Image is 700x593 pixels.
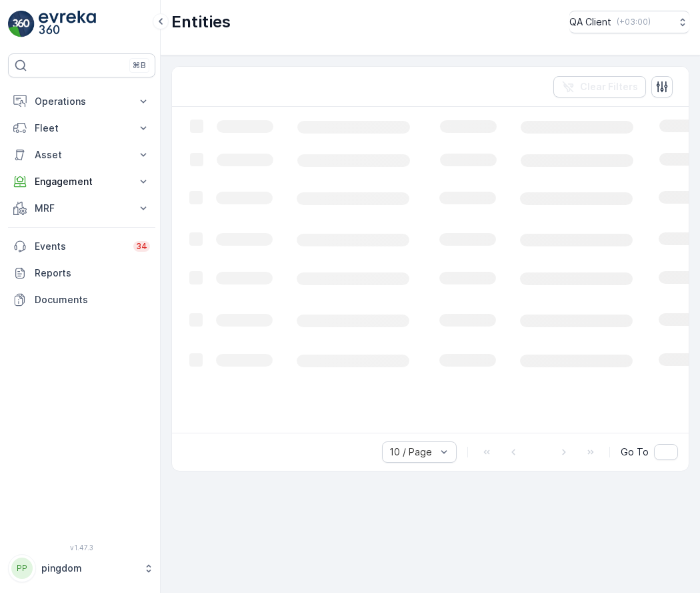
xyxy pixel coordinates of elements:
[569,11,689,33] button: QA Client(+03:00)
[35,122,129,135] p: Fleet
[8,260,155,286] a: Reports
[8,544,155,552] span: v 1.47.3
[35,266,150,280] p: Reports
[133,60,146,71] p: ⌘B
[8,233,155,260] a: Events34
[569,15,611,29] p: QA Client
[39,11,96,37] img: logo_light-DOdMpM7g.png
[35,240,125,253] p: Events
[35,202,129,215] p: MRF
[35,175,129,188] p: Engagement
[8,286,155,313] a: Documents
[8,88,155,115] button: Operations
[553,76,646,97] button: Clear Filters
[8,142,155,168] button: Asset
[35,148,129,162] p: Asset
[136,241,147,252] p: 34
[621,445,649,459] span: Go To
[8,554,155,582] button: PPpingdom
[171,11,231,33] p: Entities
[580,80,638,93] p: Clear Filters
[8,195,155,222] button: MRF
[8,168,155,195] button: Engagement
[8,115,155,142] button: Fleet
[617,17,651,27] p: ( +03:00 )
[35,293,150,307] p: Documents
[41,562,137,575] p: pingdom
[35,95,129,108] p: Operations
[11,558,33,579] div: PP
[8,11,35,37] img: logo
